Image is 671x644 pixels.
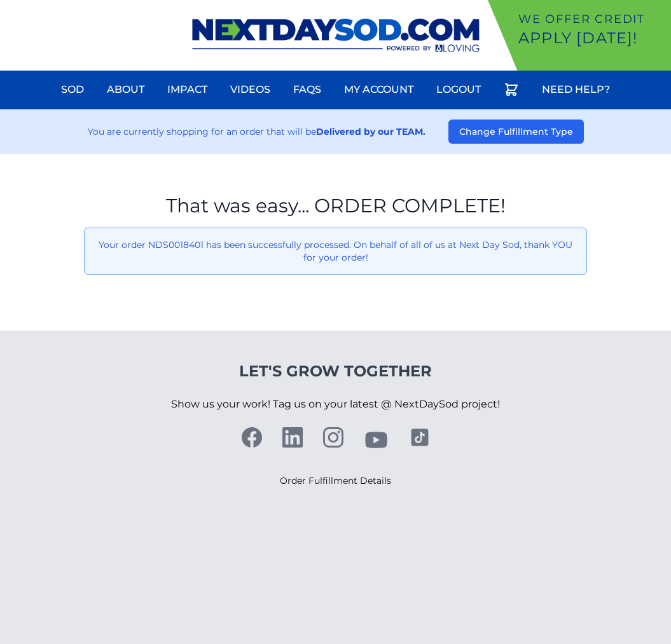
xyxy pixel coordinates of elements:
[429,74,488,105] a: Logout
[316,126,425,137] strong: Delivered by our TEAM.
[518,28,666,48] p: Apply [DATE]!
[84,195,587,217] h1: That was easy... ORDER COMPLETE!
[53,74,92,105] a: Sod
[448,120,584,144] button: Change Fulfillment Type
[95,238,576,264] p: Your order NDS0018401 has been successfully processed. On behalf of all of us at Next Day Sod, th...
[518,10,666,28] p: We offer Credit
[171,381,500,427] p: Show us your work! Tag us on your latest @ NextDaySod project!
[160,74,215,105] a: Impact
[286,74,329,105] a: FAQs
[99,74,152,105] a: About
[280,475,391,486] a: Order Fulfillment Details
[534,74,618,105] a: Need Help?
[336,74,421,105] a: My Account
[171,361,500,381] h4: Let's Grow Together
[223,74,278,105] a: Videos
